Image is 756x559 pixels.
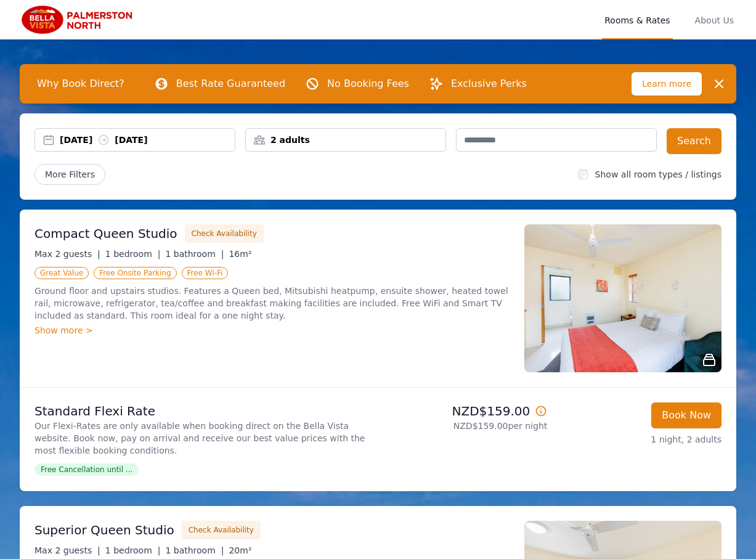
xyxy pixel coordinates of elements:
p: No Booking Fees [327,76,409,91]
span: 1 bedroom | [105,249,161,259]
button: Search [667,128,721,154]
span: Learn more [632,72,702,96]
img: Bella Vista Palmerston North [20,5,138,35]
p: NZD$159.00 per night [383,420,548,432]
span: Free Wi-Fi [182,267,229,279]
span: 1 bedroom | [105,545,161,555]
p: Standard Flexi Rate [35,402,373,420]
p: 1 night, 2 adults [557,433,721,446]
p: NZD$159.00 [383,402,548,420]
span: 1 bathroom | [165,545,224,555]
span: More Filters [35,164,105,185]
button: Check Availability [185,224,264,243]
span: Free Onsite Parking [94,267,176,279]
button: Check Availability [182,521,261,539]
h3: Superior Queen Studio [35,521,174,539]
h3: Compact Queen Studio [35,225,177,242]
span: Max 2 guests | [35,545,100,555]
button: Book Now [651,402,721,428]
p: Our Flexi-Rates are only available when booking direct on the Bella Vista website. Book now, pay ... [35,420,373,457]
span: Why Book Direct? [27,71,134,96]
span: Max 2 guests | [35,249,100,259]
span: 1 bathroom | [165,249,224,259]
div: 2 adults [246,134,445,146]
label: Show all room types / listings [595,169,721,179]
div: [DATE] [DATE] [60,134,235,146]
span: 20m² [229,545,251,555]
div: Show more > [35,324,510,337]
span: 16m² [229,249,251,259]
span: Free Cancellation until ... [35,463,139,476]
p: Best Rate Guaranteed [176,76,285,91]
p: Exclusive Perks [451,76,527,91]
p: Ground floor and upstairs studios. Features a Queen bed, Mitsubishi heatpump, ensuite shower, hea... [35,285,510,322]
span: Great Value [35,267,89,279]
